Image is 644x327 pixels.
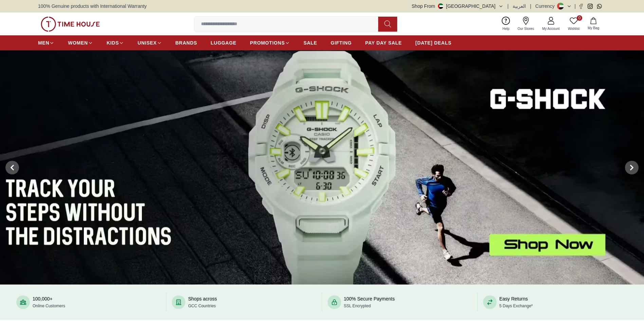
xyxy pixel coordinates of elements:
[588,4,593,9] a: Instagram
[38,37,54,49] a: MEN
[344,295,395,309] div: 100% Secure Payments
[107,39,119,46] span: KIDS
[344,304,371,308] span: SSL Encrypted
[584,16,603,32] button: My Bag
[38,39,49,46] span: MEN
[176,37,197,49] a: BRANDS
[416,37,452,49] a: [DATE] DEALS
[176,39,197,46] span: BRANDS
[303,37,317,49] a: SALE
[365,37,402,49] a: PAY DAY SALE
[535,3,557,10] div: Currency
[365,39,402,46] span: PAY DAY SALE
[565,26,582,31] span: Wishlist
[250,39,285,46] span: PROMOTIONS
[250,37,290,49] a: PROMOTIONS
[515,26,537,31] span: Our Stores
[303,39,317,46] span: SALE
[499,295,533,309] div: Easy Returns
[597,4,602,9] a: Whatsapp
[508,3,509,10] span: |
[416,39,452,46] span: [DATE] DEALS
[38,3,147,10] span: 100% Genuine products with International Warranty
[564,15,584,33] a: 0Wishlist
[539,26,563,31] span: My Account
[41,17,100,32] img: ...
[578,4,584,9] a: Facebook
[577,15,582,21] span: 0
[412,3,503,10] button: Shop From[GEOGRAPHIC_DATA]
[514,15,538,33] a: Our Stores
[331,39,352,46] span: GIFTING
[438,3,443,9] img: United Arab Emirates
[33,295,65,309] div: 100,000+
[331,37,352,49] a: GIFTING
[188,295,217,309] div: Shops across
[137,39,157,46] span: UNISEX
[33,304,65,308] span: Online Customers
[211,37,237,49] a: LUGGAGE
[211,39,237,46] span: LUGGAGE
[188,304,216,308] span: GCC Countries
[513,3,526,10] button: العربية
[499,304,533,308] span: 5 Days Exchange*
[500,26,512,31] span: Help
[68,39,88,46] span: WOMEN
[107,37,124,49] a: KIDS
[498,15,514,33] a: Help
[574,3,576,10] span: |
[530,3,531,10] span: |
[585,25,602,31] span: My Bag
[137,37,162,49] a: UNISEX
[68,37,93,49] a: WOMEN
